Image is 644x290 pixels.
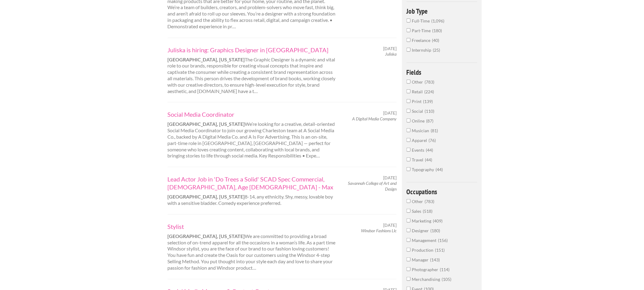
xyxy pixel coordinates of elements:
span: Marketing [412,218,433,223]
input: Other783 [407,199,411,203]
input: Management156 [407,238,411,242]
span: Internship [412,47,433,53]
em: Savannah College of Art and Design [348,181,397,191]
span: 518 [423,209,433,214]
span: Designer [412,228,431,233]
input: Manager143 [407,257,411,261]
span: 114 [440,267,450,272]
span: Online [412,118,426,123]
input: Apparel76 [407,138,411,142]
input: Internship25 [407,48,411,52]
span: 1,096 [432,18,445,23]
span: [DATE] [383,46,397,51]
strong: [GEOGRAPHIC_DATA], [US_STATE] [168,233,245,239]
input: Merchandising105 [407,277,411,281]
span: Retail [412,89,425,94]
span: Events [412,147,426,153]
span: [DATE] [383,175,397,181]
span: Typography [412,167,436,172]
span: Other [412,79,425,85]
span: 44 [425,157,432,162]
em: A Digital Media Company [352,116,397,121]
span: Full-Time [412,18,432,23]
span: 143 [430,257,440,262]
em: Windsor Fashions Llc [361,228,397,233]
input: Other783 [407,80,411,84]
span: 156 [438,238,448,243]
span: Part-Time [412,28,432,33]
span: Social [412,109,425,114]
input: Sales518 [407,209,411,213]
a: Juliska is hiring: Graphics Designer in [GEOGRAPHIC_DATA] [168,46,337,54]
div: We’re looking for a creative, detail-oriented Social Media Coordinator to join our growing Charle... [162,110,342,159]
input: Typography44 [407,167,411,171]
span: 87 [426,118,434,123]
span: 783 [425,79,435,85]
span: 81 [431,128,438,133]
input: Part-Time180 [407,28,411,32]
strong: [GEOGRAPHIC_DATA], [US_STATE] [168,121,245,127]
span: Merchandising [412,277,442,282]
strong: [GEOGRAPHIC_DATA], [US_STATE] [168,57,245,62]
span: 76 [429,138,436,143]
span: Management [412,238,438,243]
span: 224 [425,89,434,94]
span: 110 [425,109,435,114]
span: 44 [426,147,433,153]
input: Print139 [407,99,411,103]
div: 8-14, any ethnicity. Shy, messy, lovable boy with a sensitive bladder. Comedy experience preferred. [162,175,342,206]
span: 25 [433,47,440,53]
span: 105 [442,277,452,282]
h4: Job Type [407,8,478,15]
span: Manager [412,257,430,262]
span: Travel [412,157,425,162]
span: 151 [435,247,445,253]
input: Full-Time1,096 [407,19,411,22]
span: 40 [432,38,439,43]
input: Production151 [407,248,411,252]
span: Production [412,247,435,253]
span: Freelance [412,38,432,43]
span: [DATE] [383,223,397,228]
h4: Fields [407,69,478,76]
span: Photographer [412,267,440,272]
span: 180 [431,228,440,233]
span: [DATE] [383,110,397,116]
em: Juliska [385,51,397,57]
span: 409 [433,218,443,223]
span: Musician [412,128,431,133]
strong: [GEOGRAPHIC_DATA], [US_STATE] [168,194,245,199]
div: The Graphic Designer is a dynamic and vital role to our brands, responsible for creating visual c... [162,46,342,95]
input: Online87 [407,119,411,123]
span: 180 [432,28,442,33]
input: Social110 [407,109,411,113]
span: Sales [412,209,423,214]
span: 139 [423,99,433,104]
h4: Occupations [407,188,478,195]
input: Photographer114 [407,267,411,271]
input: Retail224 [407,89,411,93]
input: Freelance40 [407,38,411,42]
input: Travel44 [407,157,411,161]
span: 44 [436,167,443,172]
span: Apparel [412,138,429,143]
span: Other [412,199,425,204]
input: Designer180 [407,228,411,232]
span: Print [412,99,423,104]
span: 783 [425,199,435,204]
a: Social Media Coordinator [168,110,337,118]
div: We are committed to providing a broad selection of on-trend apparel for all the occasions in a wo... [162,223,342,271]
input: Events44 [407,148,411,152]
a: Lead Actor Job in 'Do Trees a Solid' SCAD Spec Commercial, [DEMOGRAPHIC_DATA], Age [DEMOGRAPHIC_D... [168,175,337,191]
input: Marketing409 [407,219,411,223]
input: Musician81 [407,128,411,132]
a: Stylist [168,223,337,230]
